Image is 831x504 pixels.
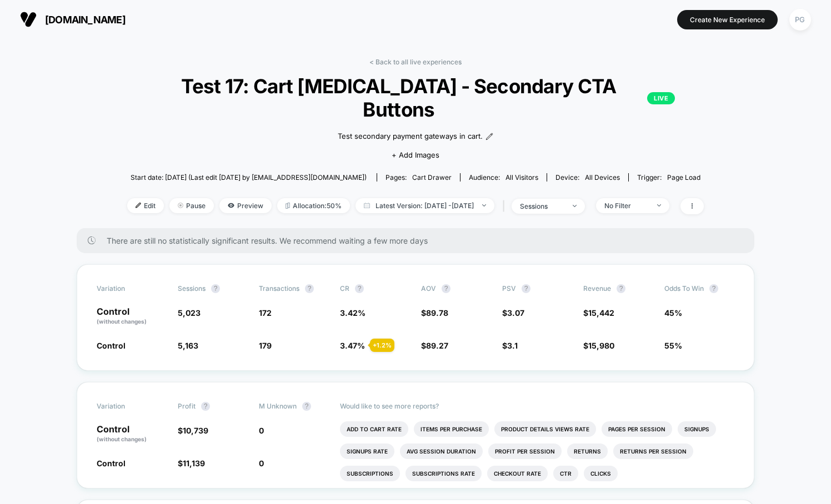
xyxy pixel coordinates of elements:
[178,341,198,350] span: 5,163
[604,201,649,210] div: No Filter
[678,421,716,437] li: Signups
[657,204,661,206] img: end
[602,421,672,437] li: Pages Per Session
[169,198,214,213] span: Pause
[442,284,450,293] button: ?
[259,284,299,293] span: Transactions
[392,150,439,159] span: + Add Images
[421,341,448,350] span: $
[97,458,126,468] span: Control
[469,173,538,182] div: Audience:
[302,402,311,411] button: ?
[613,443,693,459] li: Returns Per Session
[507,308,524,317] span: 3.07
[664,284,725,293] span: Odds to Win
[136,203,141,208] img: edit
[487,466,548,481] li: Checkout Rate
[211,284,220,293] button: ?
[400,443,483,459] li: Avg Session Duration
[637,173,700,182] div: Trigger:
[340,421,408,437] li: Add To Cart Rate
[356,198,494,213] span: Latest Version: [DATE] - [DATE]
[305,284,314,293] button: ?
[588,308,614,317] span: 15,442
[583,308,614,317] span: $
[709,284,718,293] button: ?
[421,284,436,293] span: AOV
[338,131,483,142] span: Test secondary payment gateways in cart.
[277,198,350,213] span: Allocation: 50%
[583,284,611,293] span: Revenue
[97,307,167,326] p: Control
[426,308,448,317] span: 89.78
[259,426,264,435] span: 0
[494,421,596,437] li: Product Details Views Rate
[414,421,489,437] li: Items Per Purchase
[97,402,158,411] span: Variation
[520,202,564,210] div: sessions
[97,436,147,442] span: (without changes)
[97,341,126,350] span: Control
[219,198,272,213] span: Preview
[107,236,732,245] span: There are still no statistically significant results. We recommend waiting a few more days
[488,443,562,459] li: Profit Per Session
[406,466,482,481] li: Subscriptions Rate
[201,402,210,411] button: ?
[547,173,628,182] span: Device:
[286,203,290,209] img: rebalance
[573,205,577,207] img: end
[567,443,608,459] li: Returns
[647,92,675,104] p: LIVE
[340,466,400,481] li: Subscriptions
[502,341,518,350] span: $
[355,284,364,293] button: ?
[178,308,201,317] span: 5,023
[364,203,370,208] img: calendar
[789,9,811,31] div: PG
[677,10,778,29] button: Create New Experience
[127,198,164,213] span: Edit
[584,466,618,481] li: Clicks
[340,284,349,293] span: CR
[20,11,37,28] img: Visually logo
[482,204,486,206] img: end
[412,173,452,182] span: cart drawer
[585,173,620,182] span: all devices
[178,458,205,468] span: $
[97,425,167,443] p: Control
[553,466,578,481] li: Ctr
[183,426,208,435] span: 10,739
[178,426,208,435] span: $
[340,308,366,317] span: 3.42 %
[369,58,462,66] a: < Back to all live experiences
[386,173,452,182] div: Pages:
[664,341,682,350] span: 55%
[617,284,625,293] button: ?
[502,308,524,317] span: $
[45,14,126,26] span: [DOMAIN_NAME]
[156,74,675,121] span: Test 17: Cart [MEDICAL_DATA] - Secondary CTA Buttons
[340,402,734,410] p: Would like to see more reports?
[259,341,272,350] span: 179
[500,198,512,214] span: |
[97,318,147,325] span: (without changes)
[370,339,394,352] div: + 1.2 %
[507,341,518,350] span: 3.1
[786,8,814,31] button: PG
[426,341,448,350] span: 89.27
[259,308,272,317] span: 172
[502,284,516,293] span: PSV
[340,341,365,350] span: 3.47 %
[583,341,614,350] span: $
[505,173,538,182] span: All Visitors
[259,402,297,410] span: M Unknown
[667,173,700,182] span: Page Load
[17,11,129,28] button: [DOMAIN_NAME]
[340,443,394,459] li: Signups Rate
[421,308,448,317] span: $
[183,458,205,468] span: 11,139
[178,203,183,208] img: end
[131,173,367,182] span: Start date: [DATE] (Last edit [DATE] by [EMAIL_ADDRESS][DOMAIN_NAME])
[588,341,614,350] span: 15,980
[178,284,206,293] span: Sessions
